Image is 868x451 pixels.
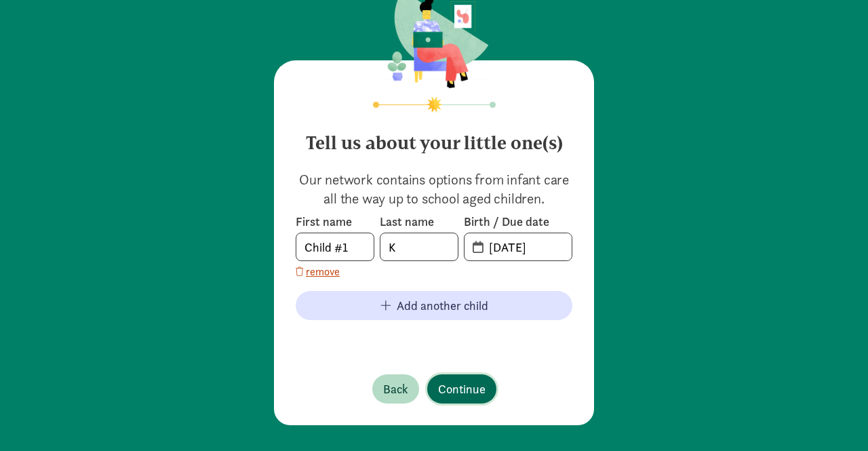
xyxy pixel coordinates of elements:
button: Add another child [296,291,572,320]
span: Continue [438,380,486,398]
label: First name [296,214,374,230]
button: Back [372,374,419,404]
span: Back [383,380,408,398]
input: MM-DD-YYYY [481,233,572,260]
p: Our network contains options from infant care all the way up to school aged children. [296,170,572,208]
button: remove [296,264,340,280]
label: Birth / Due date [464,214,572,230]
h4: Tell us about your little one(s) [296,121,572,154]
label: Last name [380,214,458,230]
span: remove [306,264,340,280]
span: Add another child [397,296,488,315]
button: Continue [427,374,496,404]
